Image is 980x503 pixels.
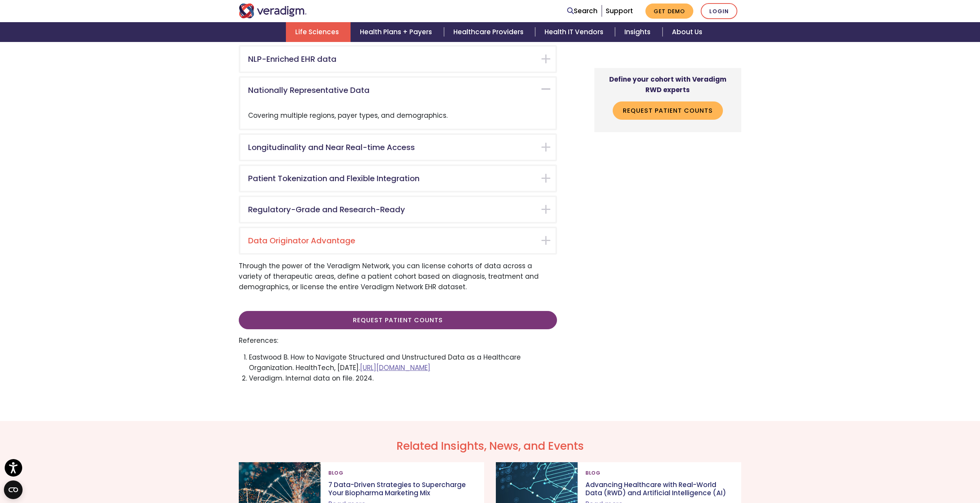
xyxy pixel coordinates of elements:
img: Veradigm logo [239,3,307,18]
p: Advancing Healthcare with Real-World Data (RWD) and Artificial Intelligence (AI) [585,481,733,498]
span: Blog [585,467,601,479]
strong: Define your cohort with Veradigm RWD experts [609,75,726,94]
a: Request Patient Counts [613,101,723,119]
a: About Us [663,22,712,42]
div: Covering multiple regions, payer types, and demographics. [240,103,555,129]
h2: Related Insights, News, and Events [239,440,741,453]
h5: Patient Tokenization and Flexible Integration [248,174,536,183]
p: Through the power of the Veradigm Network, you can license cohorts of data across a variety of th... [239,261,557,293]
a: Get Demo [645,3,693,19]
span: Blog [328,467,344,479]
a: Search [567,6,598,16]
p: 7 Data-Driven Strategies to Supercharge Your Biopharma Marketing Mix [328,481,476,498]
a: Support [606,6,633,16]
iframe: Drift Chat Widget [830,447,971,494]
a: Health IT Vendors [535,22,615,42]
h5: Longitudinality and Near Real-time Access [248,143,536,152]
a: Life Sciences [286,22,351,42]
p: References: [239,335,557,346]
a: Insights [615,22,662,42]
h5: Nationally Representative Data [248,86,536,95]
a: Login [701,3,737,19]
li: Eastwood B. How to Navigate Structured and Unstructured Data as a Healthcare Organization. Health... [249,352,557,373]
a: Health Plans + Payers [351,22,444,42]
h5: NLP-Enriched EHR data [248,54,536,64]
a: Request Patient Counts [239,311,557,329]
a: Healthcare Providers [444,22,535,42]
h5: Regulatory-Grade and Research-Ready [248,205,536,214]
h5: Data Originator Advantage [248,236,536,245]
button: Open CMP widget [4,480,23,499]
a: [URL][DOMAIN_NAME] [360,363,430,372]
li: Veradigm. Internal data on file. 2024. [249,373,557,384]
